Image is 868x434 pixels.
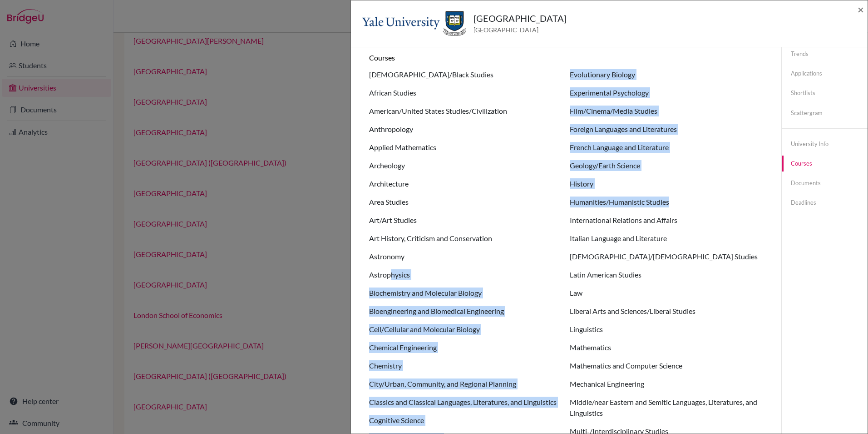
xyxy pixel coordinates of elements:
li: [DEMOGRAPHIC_DATA]/Black Studies [369,69,562,80]
li: Astronomy [369,251,562,262]
li: Film/Cinema/Media Studies [570,106,763,116]
li: Applied Mathematics [369,142,562,153]
li: Middle/near Eastern and Semitic Languages, Literatures, and Linguistics [570,397,763,419]
li: International Relations and Affairs [570,215,763,226]
li: Bioengineering and Biomedical Engineering [369,306,562,317]
li: Mathematics [570,342,763,353]
li: Geology/Earth Science [570,160,763,171]
li: Chemical Engineering [369,342,562,353]
li: Archeology [369,160,562,171]
a: Documents [782,175,868,191]
li: Art/Art Studies [369,215,562,226]
li: Astrophysics [369,269,562,280]
li: Mechanical Engineering [570,378,763,389]
li: Linguistics [570,324,763,335]
li: Cognitive Science [369,415,562,426]
li: [DEMOGRAPHIC_DATA]/[DEMOGRAPHIC_DATA] Studies [570,251,763,262]
a: Shortlists [782,85,868,101]
li: Foreign Languages and Literatures [570,124,763,135]
a: Scattergram [782,105,868,121]
li: French Language and Literature [570,142,763,153]
h6: Courses [369,53,763,62]
span: × [858,3,864,16]
li: Area Studies [369,197,562,207]
li: Cell/Cellular and Molecular Biology [369,324,562,335]
li: Evolutionary Biology [570,69,763,80]
li: African Studies [369,87,562,98]
li: Liberal Arts and Sciences/Liberal Studies [570,306,763,317]
li: Biochemistry and Molecular Biology [369,288,562,298]
li: Chemistry [369,360,562,371]
h5: [GEOGRAPHIC_DATA] [473,11,567,25]
li: Architecture [369,178,562,189]
button: Close [858,4,864,15]
li: Art History, Criticism and Conservation [369,233,562,244]
a: Deadlines [782,195,868,211]
li: Humanities/Humanistic Studies [570,197,763,207]
span: [GEOGRAPHIC_DATA] [473,25,567,35]
li: Law [570,288,763,298]
li: Latin American Studies [570,269,763,280]
img: us_yal_q1005f1x.png [362,11,466,36]
li: City/Urban, Community, and Regional Planning [369,378,562,389]
a: University info [782,136,868,152]
li: Anthropology [369,124,562,135]
li: Italian Language and Literature [570,233,763,244]
a: Courses [782,156,868,172]
li: American/United States Studies/Civilization [369,106,562,116]
li: History [570,178,763,189]
li: Classics and Classical Languages, Literatures, and Linguistics [369,397,562,408]
a: Trends [782,46,868,62]
a: Applications [782,66,868,81]
li: Mathematics and Computer Science [570,360,763,371]
li: Experimental Psychology [570,87,763,98]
